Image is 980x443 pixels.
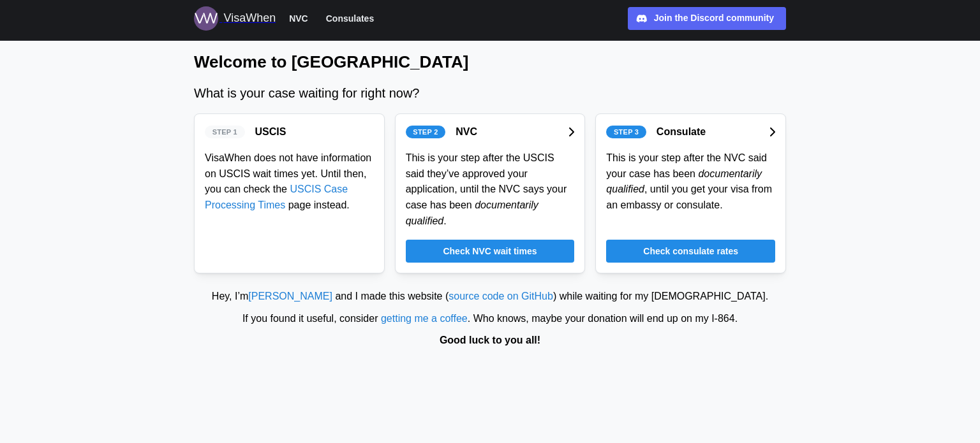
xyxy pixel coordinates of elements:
span: Step 3 [614,126,639,138]
div: Consulate [657,124,706,140]
h1: Welcome to [GEOGRAPHIC_DATA] [194,51,786,73]
span: Step 1 [212,126,237,138]
div: If you found it useful, consider . Who knows, maybe your donation will end up on my I‑864. [6,311,974,327]
a: Logo for VisaWhen VisaWhen [194,6,276,31]
div: What is your case waiting for right now? [194,84,786,103]
div: VisaWhen does not have information on USCIS wait times yet. Until then, you can check the page in... [205,150,374,214]
a: [PERSON_NAME] [248,291,332,301]
a: Join the Discord community [628,7,786,30]
a: getting me a coffee [381,313,468,324]
em: documentarily qualified [406,200,538,226]
div: This is your step after the NVC said your case has been , until you get your visa from an embassy... [606,150,775,214]
button: NVC [283,10,314,27]
span: NVC [289,11,308,26]
span: Step 2 [413,126,438,138]
a: Check consulate rates [606,240,775,263]
div: NVC [456,124,477,140]
a: Step 2NVC [406,124,575,140]
img: Logo for VisaWhen [194,6,218,31]
span: Consulates [326,11,374,26]
div: This is your step after the USCIS said they’ve approved your application, until the NVC says your... [406,150,575,229]
div: Good luck to you all! [6,333,974,349]
span: Check consulate rates [643,240,738,262]
span: Check NVC wait times [443,240,537,262]
a: Step 3Consulate [606,124,775,140]
div: USCIS [255,124,286,140]
div: VisaWhen [223,10,276,27]
div: Hey, I’m and I made this website ( ) while waiting for my [DEMOGRAPHIC_DATA]. [6,289,974,305]
a: source code on GitHub [449,291,553,301]
button: Consulates [320,10,380,27]
div: Join the Discord community [654,11,774,25]
a: Check NVC wait times [406,240,575,263]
